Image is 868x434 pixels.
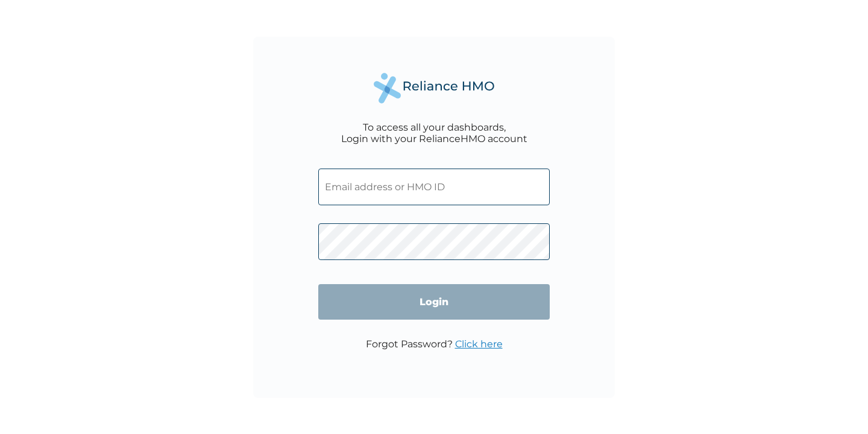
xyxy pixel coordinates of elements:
[374,73,494,104] img: Reliance Health's Logo
[341,122,527,144] div: To access all your dashboards, Login with your RelianceHMO account
[455,338,503,350] a: Click here
[318,169,550,205] input: Email address or HMO ID
[366,338,503,350] p: Forgot Password?
[318,284,550,320] input: Login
